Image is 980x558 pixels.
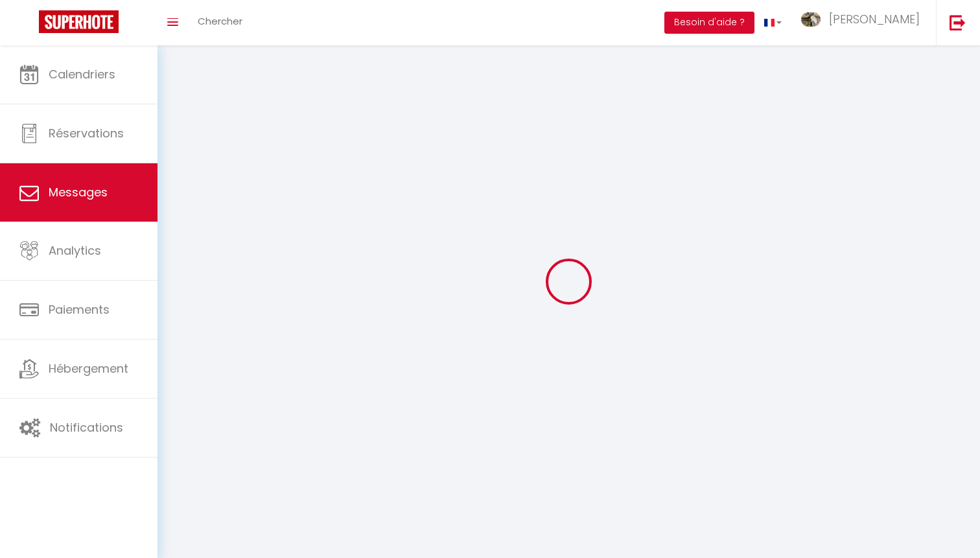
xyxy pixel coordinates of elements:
[49,360,128,377] span: Hébergement
[198,14,242,28] span: Chercher
[49,184,108,200] span: Messages
[39,10,119,33] img: Super Booking
[49,66,115,82] span: Calendriers
[829,11,920,27] span: [PERSON_NAME]
[801,12,821,27] img: ...
[50,419,123,436] span: Notifications
[950,14,966,30] img: logout
[49,242,101,259] span: Analytics
[664,12,754,34] button: Besoin d'aide ?
[49,125,124,141] span: Réservations
[49,301,110,318] span: Paiements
